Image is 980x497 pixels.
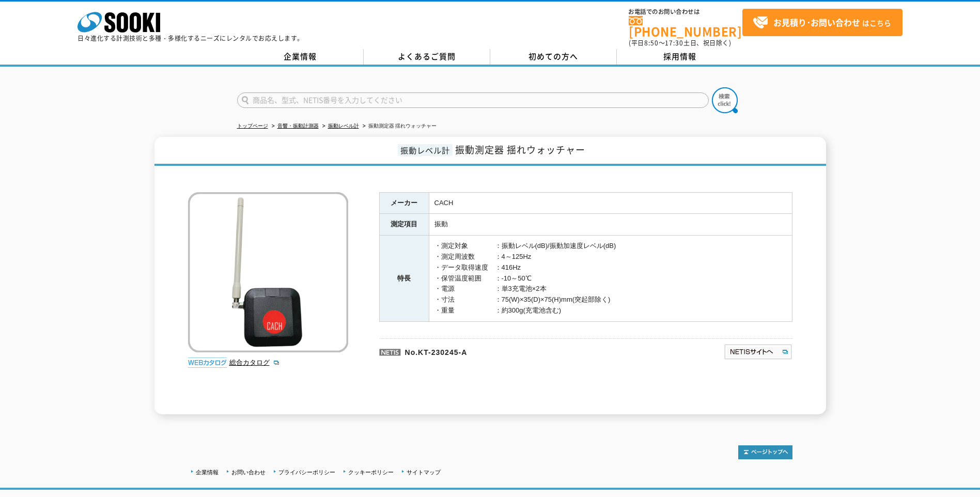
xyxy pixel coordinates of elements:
a: 総合カタログ [229,359,280,366]
th: 特長 [379,236,429,322]
td: ・測定対象 ：振動レベル(dB)/振動加速度レベル(dB) ・測定周波数 ：4～125Hz ・データ取得速度 ：416Hz ・保管温度範囲 ：-10～50℃ ・電源 ：単3充電池×2本 ・寸法 ... [429,236,792,322]
span: 振動測定器 揺れウォッチャー [455,143,585,157]
a: トップページ [237,123,268,129]
span: お電話でのお問い合わせは [629,9,742,15]
a: クッキーポリシー [348,469,394,475]
a: プライバシーポリシー [278,469,335,475]
img: 振動測定器 揺れウォッチャー [188,192,348,352]
a: 音響・振動計測器 [277,123,319,129]
a: よくあるご質問 [364,49,490,65]
a: お見積り･お問い合わせはこちら [742,9,903,36]
strong: お見積り･お問い合わせ [773,16,860,28]
a: サイトマップ [407,469,441,475]
a: 初めての方へ [490,49,617,65]
th: メーカー [379,192,429,214]
span: (平日 ～ 土日、祝日除く) [629,38,731,48]
td: CACH [429,192,792,214]
p: No.KT-230245-A [379,338,624,363]
span: 振動レベル計 [398,144,453,156]
a: 企業情報 [196,469,219,475]
a: 企業情報 [237,49,364,65]
li: 振動測定器 揺れウォッチャー [361,121,437,132]
td: 振動 [429,214,792,236]
img: webカタログ [188,358,227,368]
span: 初めての方へ [528,51,578,62]
img: btn_search.png [712,87,738,113]
img: NETISサイトへ [724,344,792,360]
a: 採用情報 [617,49,743,65]
span: はこちら [753,15,891,30]
span: 8:50 [644,38,659,48]
a: 振動レベル計 [328,123,359,129]
span: 17:30 [665,38,683,48]
img: トップページへ [738,445,792,459]
input: 商品名、型式、NETIS番号を入力してください [237,92,709,108]
p: 日々進化する計測技術と多種・多様化するニーズにレンタルでお応えします。 [77,35,304,41]
a: お問い合わせ [231,469,266,475]
a: [PHONE_NUMBER] [629,16,742,37]
th: 測定項目 [379,214,429,236]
